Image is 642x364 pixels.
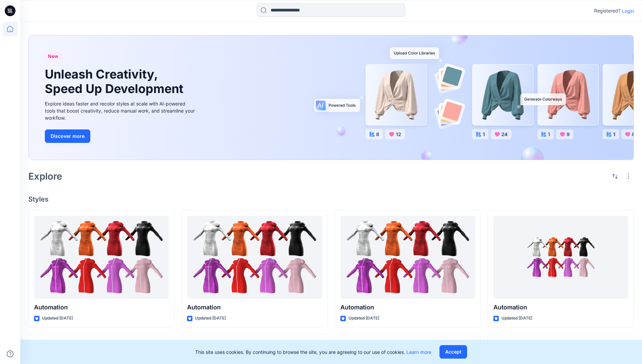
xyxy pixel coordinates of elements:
[187,216,322,299] a: Automation
[406,349,431,355] a: Learn more
[45,129,196,143] a: Discover more
[48,52,58,60] span: New
[348,315,379,322] p: Updated [DATE]
[28,171,62,182] h2: Explore
[28,195,634,203] h4: Styles
[42,315,73,322] p: Updated [DATE]
[195,348,431,356] p: This site uses cookies. By continuing to browse the site, you are agreeing to our use of cookies.
[493,216,628,299] a: Automation
[622,7,634,14] p: Login
[501,315,532,322] p: Updated [DATE]
[594,7,620,15] p: Registered?
[195,315,226,322] p: Updated [DATE]
[45,67,186,96] h1: Unleash Creativity, Speed Up Development
[45,129,90,143] button: Discover more
[34,303,169,312] p: Automation
[340,303,475,312] p: Automation
[45,100,196,121] div: Explore ideas faster and recolor styles at scale with AI-powered tools that boost creativity, red...
[34,216,169,299] a: Automation
[187,303,322,312] p: Automation
[493,303,628,312] p: Automation
[439,345,467,359] button: Accept
[340,216,475,299] a: Automation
